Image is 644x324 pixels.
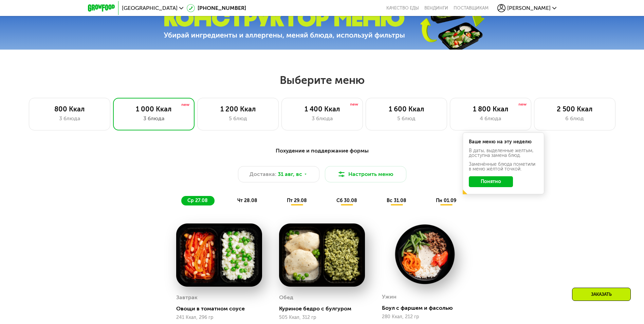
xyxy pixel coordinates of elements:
div: 1 200 Ккал [204,105,272,113]
div: Обед [279,292,293,303]
span: 31 авг, вс [278,170,302,178]
div: 3 блюда [36,114,103,123]
span: пт 29.08 [287,198,307,203]
div: Куриное бедро с булгуром [279,305,370,312]
span: [GEOGRAPHIC_DATA] [122,5,178,11]
span: ср 27.08 [187,198,208,203]
div: 5 блюд [373,114,440,123]
div: 505 Ккал, 312 гр [279,315,365,320]
div: Похудение и поддержание формы [121,147,523,155]
button: Настроить меню [325,166,406,182]
span: сб 30.08 [336,198,357,203]
h2: Выберите меню [22,73,622,87]
div: 3 блюда [289,114,356,123]
div: 1 000 Ккал [120,105,187,113]
div: 5 блюд [204,114,272,123]
div: 1 600 Ккал [373,105,440,113]
div: 1 800 Ккал [457,105,524,113]
div: Завтрак [176,292,198,303]
span: пн 01.09 [436,198,456,203]
div: 280 Ккал, 212 гр [382,314,468,320]
span: вс 31.08 [387,198,406,203]
div: В даты, выделенные желтым, доступна замена блюд. [469,148,538,158]
div: Заменённые блюда пометили в меню жёлтой точкой. [469,162,538,172]
div: Заказать [572,288,631,301]
span: [PERSON_NAME] [507,5,551,11]
div: 241 Ккал, 296 гр [176,315,262,320]
div: 1 400 Ккал [289,105,356,113]
div: 2 500 Ккал [541,105,608,113]
div: 6 блюд [541,114,608,123]
div: поставщикам [454,5,489,11]
a: [PHONE_NUMBER] [187,4,246,12]
div: Боул с фаршем и фасолью [382,305,473,311]
a: Качество еды [386,5,419,11]
div: 800 Ккал [36,105,103,113]
div: Овощи в томатном соусе [176,305,268,312]
a: Вендинги [424,5,448,11]
div: Ваше меню на эту неделю [469,140,538,144]
div: 4 блюда [457,114,524,123]
span: Доставка: [250,170,276,178]
div: 3 блюда [120,114,187,123]
div: Ужин [382,292,397,302]
button: Понятно [469,176,513,187]
span: чт 28.08 [237,198,257,203]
